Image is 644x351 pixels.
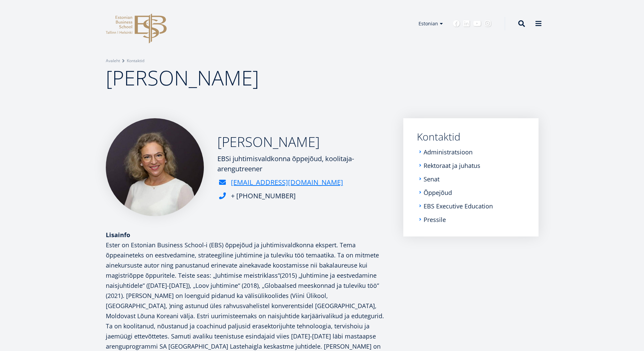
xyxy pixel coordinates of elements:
[106,240,390,321] p: Ester on Estonian Business School-i (EBS) õppejõud ja juhtimisvaldkonna ekspert. Tema õppeainetek...
[484,20,491,27] a: Instagram
[424,162,480,169] a: Rektoraat ja juhatus
[106,230,390,240] div: Lisainfo
[217,154,390,174] div: EBSi juhtimisvaldkonna õppejõud, koolitaja-arengutreener
[417,132,525,142] a: Kontaktid
[463,20,470,27] a: Linkedin
[217,133,390,150] h2: [PERSON_NAME]
[424,176,439,182] a: Senat
[106,64,259,92] span: [PERSON_NAME]
[231,177,343,187] a: [EMAIL_ADDRESS][DOMAIN_NAME]
[231,191,296,201] div: + [PHONE_NUMBER]
[424,203,493,209] a: EBS Executive Education
[424,216,446,223] a: Pressile
[424,149,473,155] a: Administratsioon
[106,57,120,64] a: Avaleht
[106,118,204,216] img: Ester Eomois
[424,189,452,196] a: Õppejõud
[473,20,481,27] a: Youtube
[453,20,460,27] a: Facebook
[127,57,144,64] a: Kontaktid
